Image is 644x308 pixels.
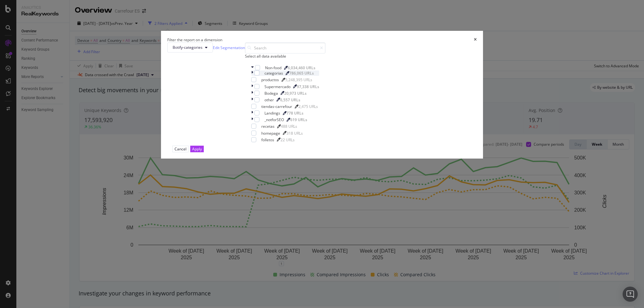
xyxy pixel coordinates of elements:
[265,65,281,70] div: Non-food
[297,84,319,89] div: 97,338 URLs
[167,42,213,53] button: Botify-categories
[167,37,222,42] div: Filter the report on a dimension
[192,146,202,152] div: Apply
[175,146,186,152] div: Cancel
[289,70,314,76] div: 786,065 URLs
[298,104,318,109] div: 2,475 URLs
[286,110,303,116] div: 778 URLs
[286,131,303,136] div: 318 URLs
[285,77,312,82] div: 5,248,395 URLs
[261,124,275,129] div: recetas
[245,53,325,59] div: Select all data available
[261,77,279,82] div: productos
[264,84,291,89] div: Supermercado
[213,44,245,51] a: Edit Segmentation
[264,70,283,76] div: categorias
[474,37,477,42] div: times
[280,97,300,103] div: 6,557 URLs
[261,104,292,109] div: tiendas-carrefour
[284,91,307,96] div: 20,973 URLs
[264,117,284,122] div: _notforSEO
[261,131,280,136] div: homepage
[173,45,203,50] span: Botify-categories
[280,137,295,143] div: 22 URLs
[623,287,638,302] div: Open Intercom Messenger
[264,110,280,116] div: Landings
[264,91,278,96] div: Bodega
[172,146,189,152] button: Cancel
[281,124,297,129] div: 488 URLs
[264,97,274,103] div: other
[290,117,307,122] div: 619 URLs
[288,65,315,70] div: 6,034,460 URLs
[190,146,204,152] button: Apply
[261,137,274,143] div: folletos
[161,31,483,159] div: modal
[245,42,325,53] input: Search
